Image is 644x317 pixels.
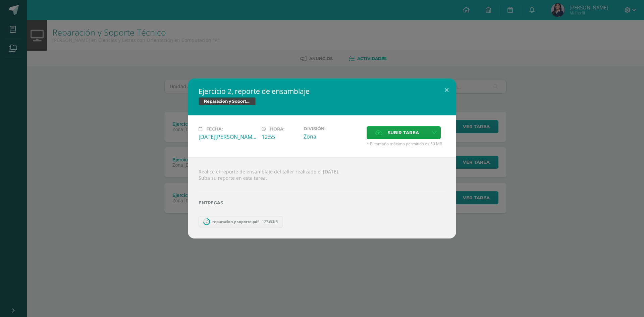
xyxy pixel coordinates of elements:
[367,141,445,147] span: * El tamaño máximo permitido es 50 MB
[304,133,361,140] div: Zona
[199,216,283,227] a: reparacion y soporte.pdf
[304,126,361,131] label: División:
[437,78,456,101] button: Close (Esc)
[199,133,256,141] div: [DATE][PERSON_NAME]
[199,200,445,205] label: Entregas
[388,126,419,139] span: Subir tarea
[206,126,223,131] span: Fecha:
[199,97,256,105] span: Reparación y Soporte Técnico
[270,126,284,131] span: Hora:
[209,219,262,224] span: reparacion y soporte.pdf
[188,157,456,238] div: Realice el reporte de ensamblaje del taller realizado el [DATE]. Suba su reporte en esta tarea.
[262,133,298,141] div: 12:55
[262,219,278,224] span: 127.60KB
[199,87,445,96] h2: Ejercicio 2, reporte de ensamblaje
